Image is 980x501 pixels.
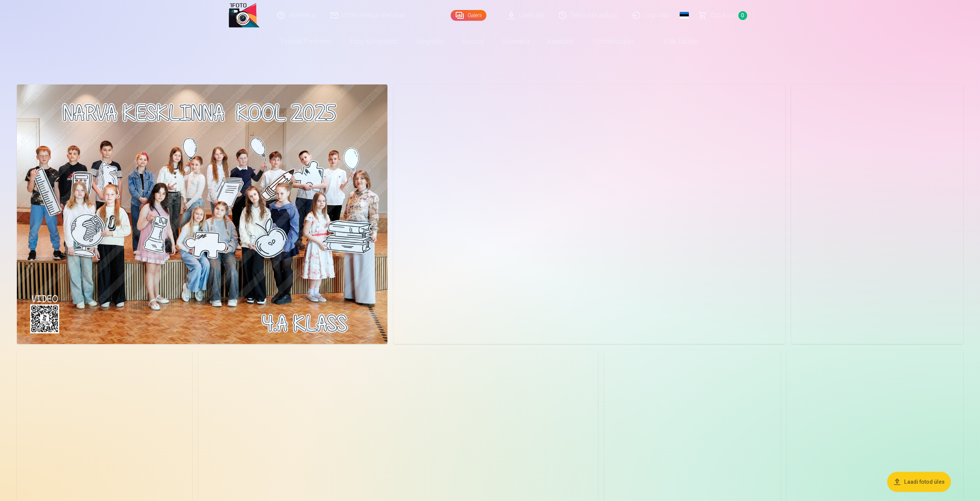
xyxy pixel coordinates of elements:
[539,31,583,52] a: Kalendrid
[887,472,951,492] button: Laadi fotod üles
[341,31,408,52] a: Foto komplektid
[710,11,735,20] span: Ostukorv
[272,31,341,52] a: Fotode printimine
[229,3,260,28] img: /zh3
[408,31,453,52] a: Magnetid
[453,31,493,52] a: Kruusid
[738,11,747,20] span: 0
[642,31,708,52] a: Kõik tooted
[493,31,539,52] a: Suveniirid
[451,10,486,21] a: Galerii
[583,31,642,52] a: Võtmehoidjad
